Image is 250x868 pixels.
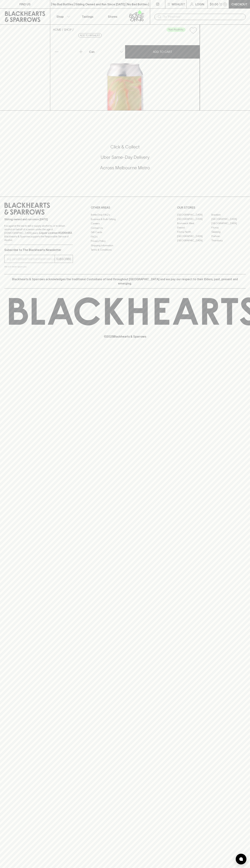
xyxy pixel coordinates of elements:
button: ADD TO CART [125,45,200,59]
a: Stores [100,9,125,24]
a: [GEOGRAPHIC_DATA] [177,238,211,243]
p: Shop [56,14,64,19]
a: Contact Us [91,226,159,230]
p: We will never spam you [4,265,73,268]
p: $0.00 [210,2,218,6]
h5: Uber Same-Day Delivery [4,154,246,160]
p: Wishlist [172,2,185,6]
a: Tastings [75,9,100,24]
a: [GEOGRAPHIC_DATA] [177,217,211,221]
p: Tastings [82,14,93,19]
p: Can [89,50,95,54]
p: Stores [108,14,117,19]
a: Terms & Conditions [91,248,159,252]
p: Checkout [231,2,247,6]
p: Blackhearts & Sparrows acknowledges the traditional Custodians of land throughout [GEOGRAPHIC_DAT... [7,277,243,286]
p: 0 [224,3,226,5]
a: SHOP [64,28,72,31]
a: Bottle Drop FAQ's [91,213,159,217]
a: Fitzroy [211,225,246,230]
a: [GEOGRAPHIC_DATA] [211,217,246,221]
a: Thornbury [211,238,246,243]
a: Business & Bulk Gifting [91,217,159,221]
input: e.g. jane@blackheartsandsparrows.com.au [7,256,55,262]
a: Brunswick West [177,221,211,225]
a: Gift Cards [91,230,159,235]
a: FAQ's [91,235,159,239]
a: [GEOGRAPHIC_DATA] [211,221,246,225]
p: OTHER AREAS [91,205,159,210]
img: 29376.png [50,37,200,110]
span: Non-Alcoholic [167,28,185,31]
h5: Across Melbourne Metro [4,165,246,171]
div: Can [88,48,125,55]
p: ADD TO CART [153,50,172,54]
a: Geelong [211,230,246,234]
button: SUBSCRIBE [55,255,73,263]
p: Sibling owned and run since [DATE] [4,218,73,221]
p: FIND US [19,2,31,6]
p: SUBSCRIBE [56,257,71,261]
a: [GEOGRAPHIC_DATA] [177,213,211,217]
a: Prahran [211,234,246,238]
input: Try "Pinot noir" [163,14,243,20]
button: Shop [50,9,75,24]
div: Call to action block [4,130,246,189]
img: bubble-icon [239,857,243,861]
p: Login [195,2,204,6]
button: Add to wishlist [188,26,198,35]
a: Braddon [211,213,246,217]
h5: Click & Collect [4,144,246,150]
button: Add to wishlist [78,33,102,38]
a: Shipping Information [91,243,159,248]
a: Elwood [177,225,211,230]
p: Subscribe to The Blackhearts Newsletter [4,248,73,252]
p: It is against the law to sell or supply alcohol to, or to obtain alcohol on behalf of a person un... [4,224,73,242]
a: [GEOGRAPHIC_DATA] [177,234,211,238]
a: HOME [53,28,61,31]
a: Privacy Policy [91,239,159,243]
strong: Liquor License #32064953 [39,231,72,234]
a: Careers [91,221,159,226]
p: OUR STORES [177,205,246,210]
a: Fitzroy North [177,230,211,234]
